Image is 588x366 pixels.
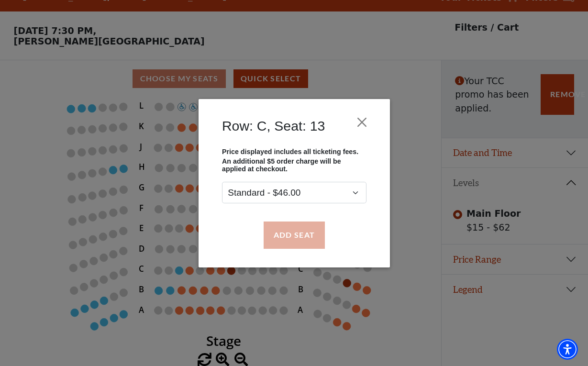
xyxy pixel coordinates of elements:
p: Price displayed includes all ticketing fees. [222,147,366,155]
p: An additional $5 order charge will be applied at checkout. [222,157,366,173]
h4: Row: C, Seat: 13 [222,118,325,134]
div: Accessibility Menu [557,339,578,360]
button: Add Seat [263,222,324,248]
button: Close [353,113,371,131]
